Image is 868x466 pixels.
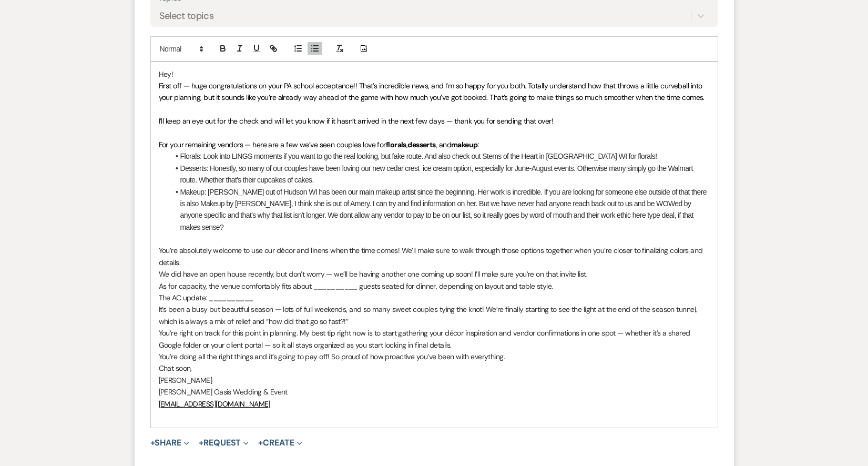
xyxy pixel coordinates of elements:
[199,439,249,447] button: Request
[159,81,704,102] span: First off — huge congratulations on your PA school acceptance!! That’s incredible news, and I’m s...
[436,140,451,149] span: , and
[150,439,155,447] span: +
[159,351,710,362] p: You’re doing all the right things and it’s going to pay off! So proud of how proactive you’ve bee...
[406,140,407,149] span: ,
[159,399,270,409] a: [EMAIL_ADDRESS][DOMAIN_NAME]
[386,140,406,149] strong: florals
[159,245,710,268] p: You’re absolutely welcome to use our décor and linens when the time comes! We’ll make sure to wal...
[159,292,710,303] p: The AC update: __________
[169,163,710,186] li: Desserts: Honestly, so many of our couples have been loving our new cedar crest ice cream option,...
[159,362,710,374] p: Chat soon,
[159,327,710,351] p: You’re right on track for this point in planning. My best tip right now is to start gathering you...
[159,268,710,280] p: We did have an open house recently, but don’t worry — we’ll be having another one coming up soon!...
[159,68,710,80] p: Hey!
[150,439,190,447] button: Share
[258,439,302,447] button: Create
[258,439,263,447] span: +
[159,116,554,126] span: I’ll keep an eye out for the check and will let you know if it hasn’t arrived in the next few day...
[159,280,710,292] p: As for capacity, the venue comfortably fits about __________ guests seated for dinner, depending ...
[159,374,710,386] p: [PERSON_NAME]
[159,140,386,149] span: For your remaining vendors — here are a few we’ve seen couples love for
[451,140,478,149] strong: makeup
[407,140,436,149] strong: desserts
[159,303,710,327] p: It’s been a busy but beautiful season — lots of full weekends, and so many sweet couples tying th...
[169,186,710,234] li: Makeup: [PERSON_NAME] out of Hudson WI has been our main makeup artist since the beginning. Her w...
[478,140,479,149] span: :
[169,150,710,162] li: Florals: Look into LINGS moments if you want to go the real looking, but fake route. And also che...
[159,8,214,23] div: Select topics
[159,386,710,398] p: [PERSON_NAME] Oasis Wedding & Event
[199,439,203,447] span: +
